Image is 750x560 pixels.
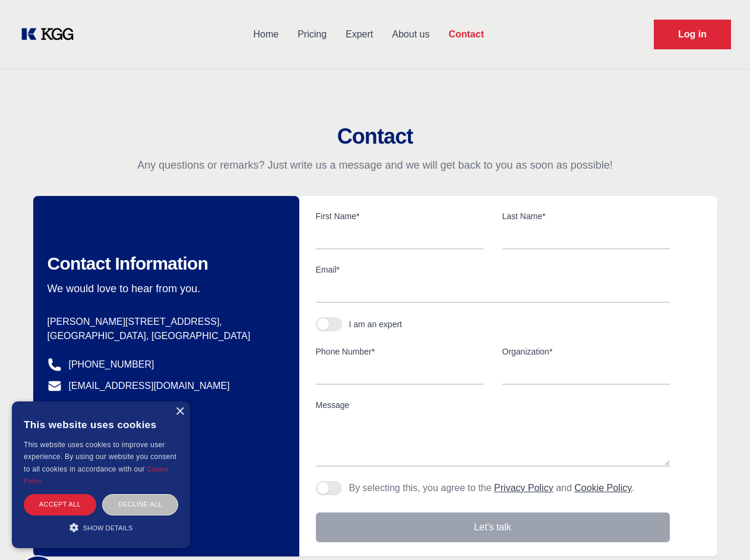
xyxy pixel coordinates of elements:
a: Cookie Policy [24,466,169,485]
div: Accept all [24,494,96,515]
iframe: Chat Widget [691,503,750,560]
h2: Contact [14,125,736,148]
a: Contact [439,19,493,50]
a: [EMAIL_ADDRESS][DOMAIN_NAME] [69,379,230,393]
p: By selecting this, you agree to the and . [349,481,635,495]
a: Pricing [288,19,336,50]
button: Let's talk [316,512,670,542]
div: This website uses cookies [24,410,178,439]
a: Request Demo [654,20,731,49]
p: Any questions or remarks? Just write us a message and we will get back to you as soon as possible! [14,158,736,172]
a: [PHONE_NUMBER] [69,357,154,372]
div: Decline all [102,494,178,515]
p: [PERSON_NAME][STREET_ADDRESS], [48,315,280,329]
label: Message [316,399,670,411]
a: Home [243,19,288,50]
a: Cookie Policy [574,483,632,493]
span: This website uses cookies to improve user experience. By using our website you consent to all coo... [24,441,176,473]
label: First Name* [316,210,483,222]
a: Privacy Policy [494,483,553,493]
p: We would love to hear from you. [48,281,280,296]
label: Organization* [502,346,670,357]
span: Show details [83,524,133,531]
a: @knowledgegategroup [48,400,166,415]
div: Close [175,407,184,416]
p: [GEOGRAPHIC_DATA], [GEOGRAPHIC_DATA] [48,329,280,343]
h2: Contact Information [48,253,280,274]
a: KOL Knowledge Platform: Talk to Key External Experts (KEE) [19,25,83,44]
a: About us [382,19,439,50]
label: Last Name* [502,210,670,222]
div: Show details [24,521,178,533]
div: I am an expert [349,318,403,330]
label: Phone Number* [316,346,483,357]
label: Email* [316,264,670,276]
a: Expert [336,19,382,50]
